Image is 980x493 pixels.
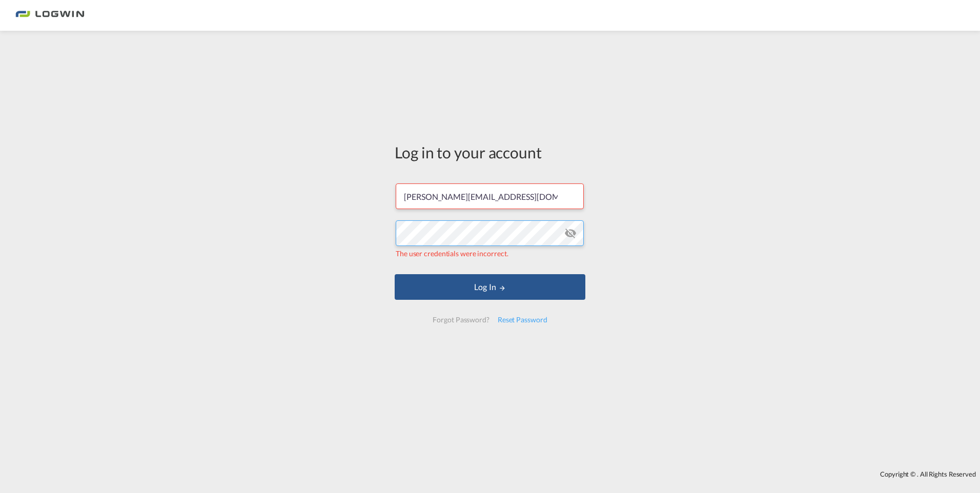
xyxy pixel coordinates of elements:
div: Forgot Password? [428,311,493,329]
div: Reset Password [494,311,552,329]
div: Log in to your account [395,141,585,163]
input: Enter email/phone number [396,183,584,209]
button: LOGIN [395,274,585,300]
img: bc73a0e0d8c111efacd525e4c8ad7d32.png [15,4,85,27]
md-icon: icon-eye-off [564,227,577,239]
span: The user credentials were incorrect. [396,249,508,258]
